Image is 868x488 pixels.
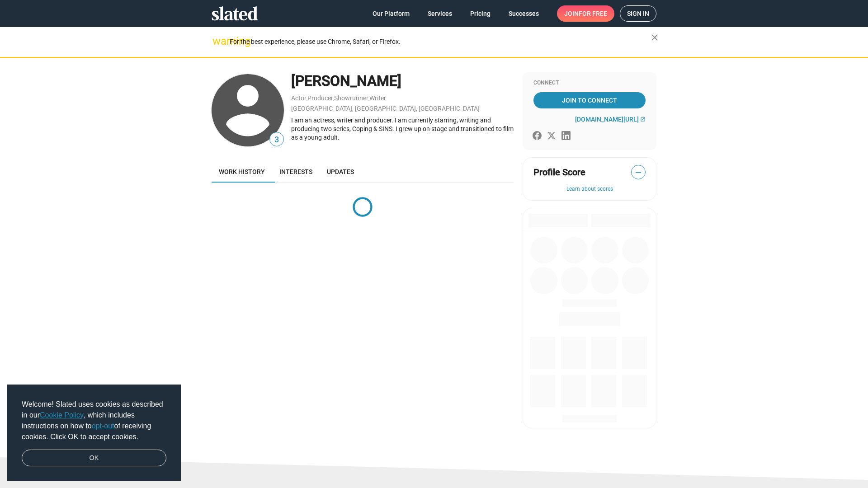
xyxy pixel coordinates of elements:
a: Producer [307,94,333,102]
a: [GEOGRAPHIC_DATA], [GEOGRAPHIC_DATA], [GEOGRAPHIC_DATA] [291,105,480,112]
a: [DOMAIN_NAME][URL] [575,116,646,123]
span: , [368,96,369,101]
span: Successes [509,5,539,22]
span: [DOMAIN_NAME][URL] [575,116,639,123]
button: Learn about scores [533,186,646,193]
span: Pricing [470,5,491,22]
span: Services [428,5,452,22]
div: I am an actress, writer and producer. I am currently starring, writing and producing two series, ... [291,116,514,141]
div: cookieconsent [7,385,181,481]
a: opt-out [92,422,114,430]
span: 3 [270,134,283,146]
a: Join To Connect [533,92,646,108]
a: Successes [501,5,546,22]
a: Work history [212,161,272,183]
a: Updates [320,161,361,183]
span: , [333,96,334,101]
span: Join To Connect [535,92,644,108]
div: [PERSON_NAME] [291,71,514,91]
span: Updates [327,168,354,175]
mat-icon: close [649,32,660,43]
a: Joinfor free [557,5,614,22]
span: Our Platform [373,5,410,22]
a: Sign in [620,5,656,22]
span: Join [564,5,607,22]
span: for free [579,5,607,22]
span: Sign in [627,6,649,21]
a: Pricing [463,5,498,22]
a: Actor [291,94,307,102]
div: For the best experience, please use Chrome, Safari, or Firefox. [230,36,651,48]
span: Profile Score [533,166,585,178]
span: , [307,96,307,101]
a: Showrunner [334,94,368,102]
span: Welcome! Slated uses cookies as described in our , which includes instructions on how to of recei... [22,399,166,442]
span: Interests [279,168,312,175]
span: — [632,167,645,178]
a: Interests [272,161,320,183]
a: dismiss cookie message [22,450,166,467]
div: Connect [533,80,646,87]
a: Writer [369,94,386,102]
mat-icon: warning [212,36,223,47]
a: Cookie Policy [40,411,84,419]
a: Services [420,5,459,22]
mat-icon: open_in_new [640,117,646,122]
a: Our Platform [365,5,417,22]
span: Work history [219,168,265,175]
